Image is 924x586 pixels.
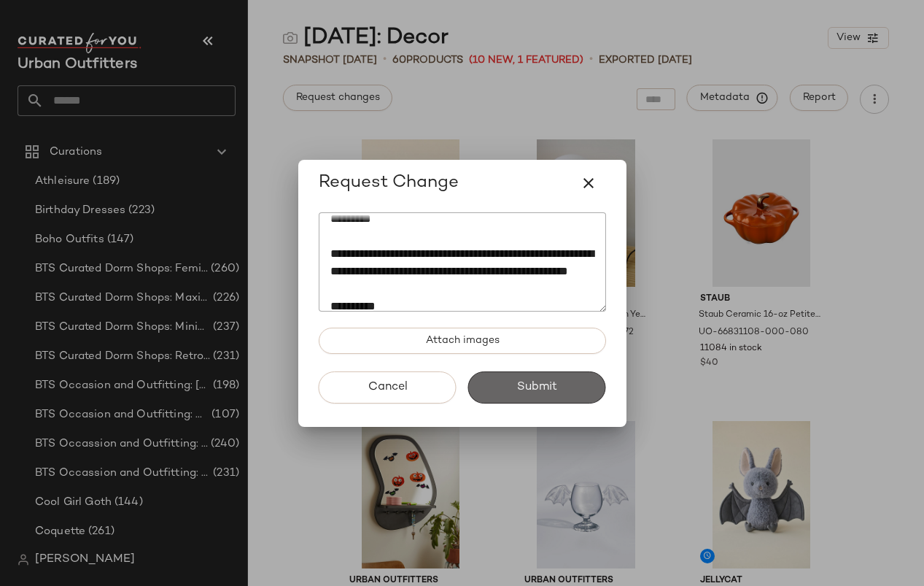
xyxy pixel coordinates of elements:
[319,328,606,354] button: Attach images
[319,171,459,195] span: Request Change
[319,371,457,404] button: Cancel
[367,380,407,394] span: Cancel
[468,371,606,404] button: Submit
[516,380,557,394] span: Submit
[424,335,499,347] span: Attach images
